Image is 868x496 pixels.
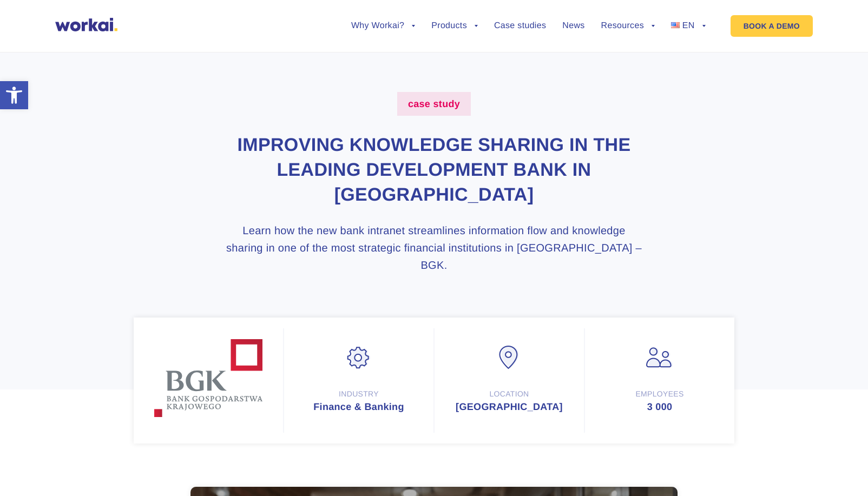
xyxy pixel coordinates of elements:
img: Employees [646,346,673,370]
h3: Learn how the new bank intranet streamlines information flow and knowledge sharing in one of the ... [224,222,645,274]
div: Location [445,389,573,399]
a: Why Workai? [351,22,415,30]
a: Resources [601,22,655,30]
div: Industry [295,389,423,399]
label: case study [397,92,471,116]
div: Employees [596,389,724,399]
a: Products [431,22,478,30]
div: 3 000 [596,402,724,412]
img: Industry [345,346,372,370]
a: BOOK A DEMO [731,15,813,37]
a: Case studies [494,22,546,30]
div: [GEOGRAPHIC_DATA] [445,402,573,412]
img: Location [496,346,523,370]
span: EN [682,21,695,30]
a: EN [671,22,706,30]
a: News [562,22,584,30]
h1: IMPROVING KNOWLEDGE SHARING IN THE LEADING DEVELOPMENT BANK IN [GEOGRAPHIC_DATA] [224,133,645,208]
div: Finance & Banking [295,402,423,412]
